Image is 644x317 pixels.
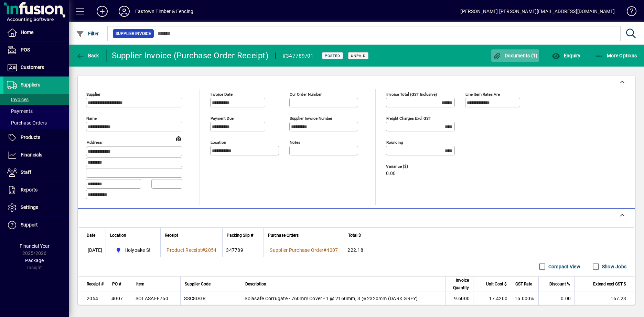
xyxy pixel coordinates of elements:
[86,92,100,97] mat-label: Supplier
[3,164,69,181] a: Staff
[351,54,366,58] span: Unpaid
[593,49,639,62] button: More Options
[136,295,168,302] div: SOLASAFE760
[108,292,132,306] td: 4007
[21,169,31,175] span: Staff
[386,164,427,169] span: Variance ($)
[21,187,37,192] span: Reports
[78,292,108,306] td: 2054
[3,146,69,164] a: Financials
[87,232,101,239] div: Date
[135,6,193,17] div: Eastown Timber & Fencing
[7,97,29,102] span: Invoices
[601,263,626,270] label: Show Jobs
[21,82,40,87] span: Suppliers
[69,49,107,62] app-page-header-button: Back
[574,292,635,306] td: 167.23
[290,140,300,145] mat-label: Notes
[74,49,101,62] button: Back
[76,53,99,58] span: Back
[386,92,437,97] mat-label: Invoice Total (GST inclusive)
[326,247,338,253] span: 4007
[113,246,153,254] span: Holyoake St
[3,129,69,146] a: Products
[386,140,403,145] mat-label: Rounding
[348,232,361,239] span: Total $
[267,246,340,254] a: Supplier Purchase Order#4007
[136,280,144,288] span: Item
[550,49,582,62] button: Enquiry
[3,42,69,59] a: POS
[222,243,264,257] td: 347789
[112,280,121,288] span: PO #
[282,50,314,61] div: #347789/01
[595,53,637,58] span: More Options
[3,24,69,41] a: Home
[167,247,202,253] span: Product Receipt
[87,232,95,239] span: Date
[227,232,253,239] span: Packing Slip #
[538,292,574,306] td: 0.00
[515,280,532,288] span: GST Rate
[3,199,69,216] a: Settings
[593,280,626,288] span: Extend excl GST $
[290,116,332,121] mat-label: Supplier invoice number
[21,64,44,70] span: Customers
[245,280,266,288] span: Description
[386,171,396,176] span: 0.00
[113,5,135,17] button: Profile
[21,204,38,210] span: Settings
[165,232,178,239] span: Receipt
[622,1,635,24] a: Knowledge Base
[552,53,580,58] span: Enquiry
[86,116,97,121] mat-label: Name
[21,30,33,35] span: Home
[202,247,205,253] span: #
[21,134,40,140] span: Products
[3,105,69,117] a: Payments
[473,292,511,306] td: 17.4200
[549,280,570,288] span: Discount %
[74,27,101,40] button: Filter
[112,50,268,61] div: Supplier Invoice (Purchase Order Receipt)
[348,232,626,239] div: Total $
[20,243,50,249] span: Financial Year
[185,280,211,288] span: Supplier Code
[493,53,538,58] span: Documents (1)
[450,277,469,292] span: Invoice Quantity
[25,258,44,263] span: Package
[227,232,259,239] div: Packing Slip #
[325,54,340,58] span: Posted
[87,280,104,288] span: Receipt #
[116,30,151,37] span: Supplier Invoice
[7,108,33,114] span: Payments
[21,152,42,157] span: Financials
[465,92,500,97] mat-label: Line item rates are
[268,232,299,239] span: Purchase Orders
[270,247,323,253] span: Supplier Purchase Order
[486,280,507,288] span: Unit Cost $
[3,94,69,105] a: Invoices
[446,292,473,306] td: 9.6000
[165,232,218,239] div: Receipt
[211,140,226,145] mat-label: Location
[491,49,539,62] button: Documents (1)
[211,92,233,97] mat-label: Invoice date
[125,247,151,254] span: Holyoake St
[3,117,69,129] a: Purchase Orders
[3,59,69,76] a: Customers
[3,216,69,234] a: Support
[173,133,184,144] a: View on map
[110,232,126,239] span: Location
[164,246,219,254] a: Product Receipt#2054
[386,116,431,121] mat-label: Freight charges excl GST
[547,263,580,270] label: Compact View
[76,31,99,36] span: Filter
[344,243,635,257] td: 222.18
[460,6,615,17] div: [PERSON_NAME] [PERSON_NAME][EMAIL_ADDRESS][DOMAIN_NAME]
[91,5,113,17] button: Add
[211,116,234,121] mat-label: Payment due
[21,47,30,52] span: POS
[323,247,326,253] span: #
[290,92,322,97] mat-label: Our order number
